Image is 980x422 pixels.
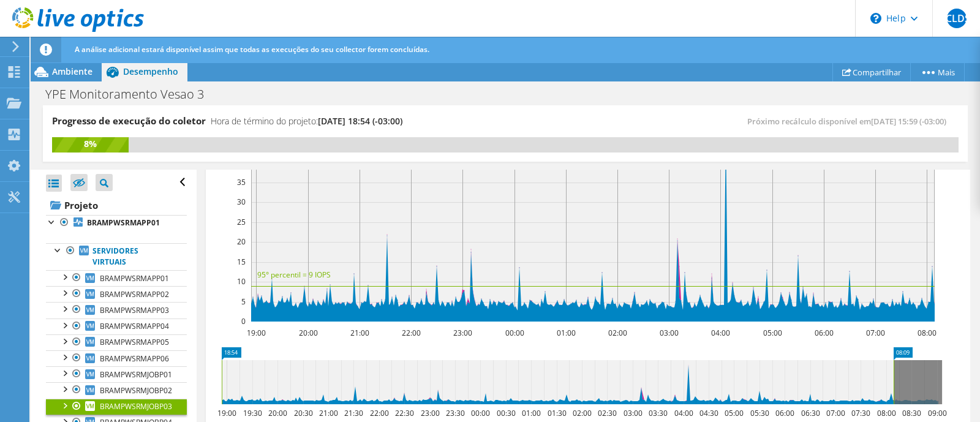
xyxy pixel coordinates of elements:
span: [DATE] 18:54 (-03:00) [318,115,402,127]
text: 23:00 [453,328,472,338]
text: 08:00 [877,408,896,418]
text: 20:00 [268,408,287,418]
a: BRAMPWSRMAPP01 [46,215,187,231]
text: 25 [237,217,246,227]
text: 07:00 [866,328,885,338]
div: 8% [52,137,129,151]
text: 04:00 [711,328,730,338]
text: 06:00 [815,328,834,338]
text: 05:00 [725,408,744,418]
a: BRAMPWSRMAPP03 [46,302,187,318]
span: BRAMPWSRMJOBP01 [100,369,172,380]
span: Próximo recálculo disponível em [747,116,952,127]
text: 21:00 [319,408,338,418]
span: BRAMPWSRMAPP05 [100,337,169,347]
svg: \n [870,13,881,24]
text: 5 [241,296,246,307]
text: 06:00 [775,408,794,418]
text: 01:00 [522,408,541,418]
span: BRAMPWSRMAPP04 [100,321,169,331]
text: 10 [237,276,246,287]
text: 07:30 [851,408,870,418]
a: BRAMPWSRMJOBP02 [46,382,187,398]
text: 02:00 [608,328,627,338]
span: BRAMPWSRMAPP02 [100,289,169,300]
text: 21:30 [344,408,363,418]
span: BRAMPWSRMAPP03 [100,305,169,315]
text: 07:00 [826,408,845,418]
text: 19:00 [247,328,266,338]
text: 05:30 [750,408,769,418]
h1: YPE Monitoramento Vesao 3 [40,88,223,101]
span: BRAMPWSRMAPP01 [100,273,169,284]
text: 08:30 [902,408,921,418]
text: 01:00 [557,328,576,338]
text: 03:30 [649,408,668,418]
text: 22:00 [370,408,389,418]
a: BRAMPWSRMAPP04 [46,318,187,334]
text: 05:00 [763,328,782,338]
text: 30 [237,197,246,207]
text: 0 [241,316,246,326]
span: Desempenho [123,66,178,77]
a: BRAMPWSRMJOBP03 [46,399,187,415]
text: 00:30 [497,408,516,418]
text: 03:00 [624,408,643,418]
a: Compartilhar [832,62,911,81]
text: 15 [237,257,246,267]
text: 03:00 [660,328,679,338]
text: 04:30 [699,408,718,418]
text: 04:00 [674,408,693,418]
a: BRAMPWSRMAPP06 [46,350,187,366]
text: 00:00 [471,408,490,418]
b: BRAMPWSRMAPP01 [87,217,160,228]
span: BRAMPWSRMJOBP03 [100,401,172,412]
a: BRAMPWSRMAPP01 [46,270,187,286]
text: 06:30 [801,408,820,418]
text: 20:30 [294,408,313,418]
text: 23:00 [421,408,440,418]
a: BRAMPWSRMAPP02 [46,286,187,302]
a: BRAMPWSRMAPP05 [46,334,187,350]
text: 02:30 [598,408,617,418]
text: 21:00 [350,328,369,338]
text: 20:00 [299,328,318,338]
a: Servidores virtuais [46,243,187,270]
a: Mais [910,62,965,81]
text: 08:00 [918,328,937,338]
span: BRAMPWSRMAPP06 [100,353,169,364]
text: 35 [237,177,246,187]
text: 95° percentil = 9 IOPS [257,269,331,280]
text: 19:00 [217,408,236,418]
text: 19:30 [243,408,262,418]
h4: Hora de término do projeto: [211,115,402,128]
span: JCLDS [947,9,967,28]
span: BRAMPWSRMJOBP02 [100,385,172,396]
span: [DATE] 15:59 (-03:00) [871,116,946,127]
text: 02:00 [573,408,592,418]
text: 09:00 [928,408,947,418]
a: BRAMPWSRMJOBP01 [46,366,187,382]
text: 22:30 [395,408,414,418]
text: 20 [237,236,246,247]
a: Projeto [46,195,187,215]
text: 22:00 [402,328,421,338]
text: 00:00 [505,328,524,338]
span: Ambiente [52,66,92,77]
text: 23:30 [446,408,465,418]
span: A análise adicional estará disponível assim que todas as execuções do seu collector forem concluí... [75,44,429,55]
text: 01:30 [548,408,567,418]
